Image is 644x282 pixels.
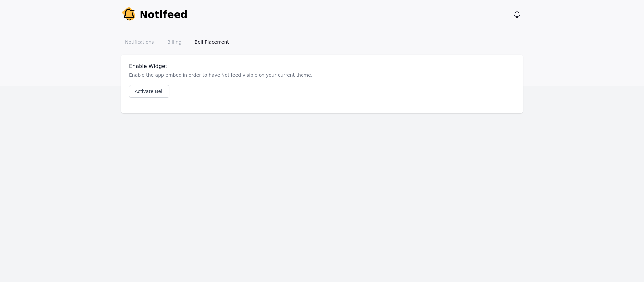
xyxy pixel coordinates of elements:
p: Enable the app embed in order to have Notifeed visible on your current theme. [129,72,515,78]
a: Activate Bell [129,85,169,98]
a: Notifeed [121,7,188,22]
span: Notifeed [140,9,188,20]
a: Bell Placement [191,36,233,48]
a: Notifications [121,36,158,48]
span: Enable Widget [129,63,167,69]
img: Your Company [121,7,137,22]
a: Billing [163,36,185,48]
